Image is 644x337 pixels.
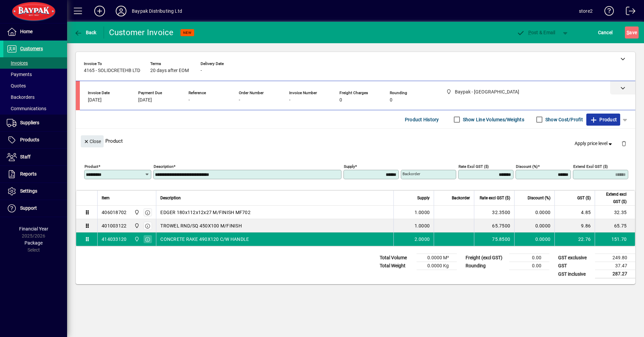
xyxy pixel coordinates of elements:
span: GST ($) [577,194,591,202]
span: Suppliers [20,120,39,125]
button: Delete [616,135,632,151]
td: Total Volume [376,254,417,262]
td: GST exclusive [555,254,595,262]
button: Product [586,114,620,126]
span: Item [102,194,110,202]
a: Settings [3,183,67,200]
span: Discount (%) [528,194,550,202]
span: - [289,97,290,103]
span: Product History [405,114,439,125]
span: Quotes [7,83,26,88]
a: Staff [3,149,67,165]
mat-label: Description [154,164,173,169]
td: 0.0000 Kg [417,262,457,270]
td: GST inclusive [555,270,595,278]
td: Freight (excl GST) [462,254,509,262]
span: Settings [20,188,37,194]
span: [DATE] [88,97,102,103]
span: EDGER 180x112x12x27 M/FINISH MF702 [160,209,251,216]
td: Rounding [462,262,509,270]
span: Home [20,29,33,34]
span: Product [590,114,617,125]
button: Add [89,5,110,17]
span: 4165 - SOLIDCRETEHB LTD [84,68,140,73]
a: Payments [3,69,67,80]
td: 0.0000 [514,219,554,232]
td: 9.86 [554,219,595,232]
span: Baypak - Onekawa [132,222,140,229]
span: 1.0000 [415,222,430,229]
span: Back [74,30,97,35]
a: Communications [3,103,67,114]
span: Cancel [598,27,613,38]
a: Knowledge Base [599,1,614,23]
span: 0 [339,97,342,103]
div: 65.7500 [478,222,510,229]
td: 0.0000 M³ [417,254,457,262]
span: Communications [7,106,46,111]
span: Baypak - Onekawa [132,235,140,243]
div: 414033120 [102,236,126,243]
span: - [189,97,190,103]
td: 22.76 [554,232,595,246]
label: Show Cost/Profit [544,116,583,123]
td: 37.47 [595,262,635,270]
button: Close [81,135,104,147]
span: Invoices [7,60,28,66]
div: Customer Invoice [109,27,174,38]
td: Total Weight [376,262,417,270]
span: Payments [7,72,32,77]
td: 287.27 [595,270,635,278]
span: 2.0000 [415,236,430,243]
span: Reports [20,171,37,177]
button: Product History [402,114,442,126]
td: 151.70 [595,232,635,246]
div: Baypak Distributing Ltd [132,6,182,16]
span: Backorder [452,194,470,202]
a: Suppliers [3,115,67,131]
mat-label: Supply [344,164,355,169]
a: Quotes [3,80,67,91]
span: 1.0000 [415,209,430,216]
td: 0.0000 [514,206,554,219]
td: 65.75 [595,219,635,232]
div: 401003122 [102,222,126,229]
span: Financial Year [19,226,48,231]
div: Product [76,129,635,153]
span: [DATE] [138,97,152,103]
button: Post & Email [513,26,559,39]
span: Support [20,205,37,211]
a: Invoices [3,57,67,69]
span: Customers [20,46,43,51]
app-page-header-button: Back [67,26,104,39]
div: 32.3500 [478,209,510,216]
span: Backorders [7,94,35,100]
span: TROWEL RND/SQ 450X100 M/FINISH [160,222,242,229]
a: Products [3,132,67,148]
td: 4.85 [554,206,595,219]
span: Rate excl GST ($) [480,194,510,202]
button: Apply price level [572,138,616,150]
app-page-header-button: Delete [616,140,632,146]
span: P [528,30,531,35]
app-page-header-button: Close [79,138,105,144]
span: Close [84,136,101,147]
a: Reports [3,166,67,183]
mat-label: Product [85,164,98,169]
button: Cancel [596,26,614,39]
td: GST [555,262,595,270]
span: S [627,30,629,35]
span: - [201,68,202,73]
span: Extend excl GST ($) [599,191,627,205]
td: 0.00 [509,254,549,262]
a: Backorders [3,91,67,103]
span: Package [24,240,43,246]
button: Back [72,26,98,39]
span: 0 [390,97,392,103]
div: 75.8500 [478,236,510,243]
mat-label: Extend excl GST ($) [573,164,608,169]
span: CONCRETE RAKE 490X120 C/W HANDLE [160,236,249,243]
a: Home [3,23,67,40]
label: Show Line Volumes/Weights [462,116,524,123]
a: Support [3,200,67,217]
